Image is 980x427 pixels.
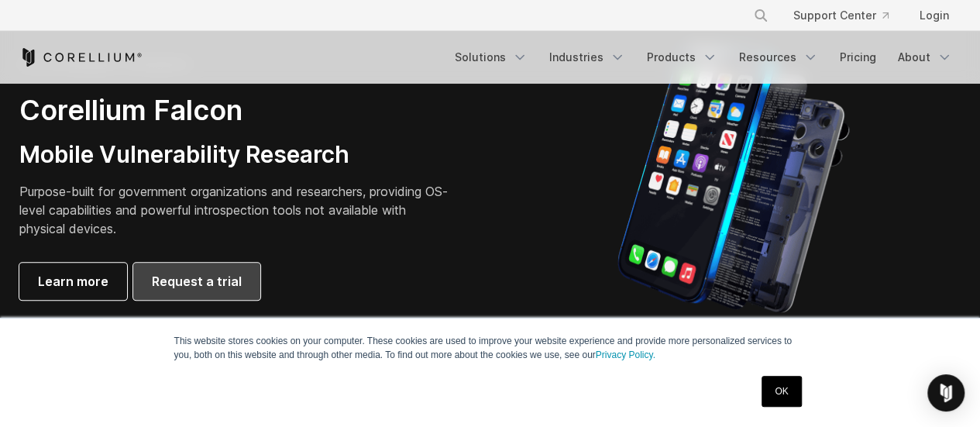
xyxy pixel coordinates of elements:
[445,43,537,71] a: Solutions
[907,2,961,29] a: Login
[730,43,827,71] a: Resources
[133,263,260,300] a: Request a trial
[19,182,453,238] p: Purpose-built for government organizations and researchers, providing OS-level capabilities and p...
[762,376,801,407] a: OK
[889,43,961,71] a: About
[781,2,901,29] a: Support Center
[152,272,242,291] span: Request a trial
[445,43,961,71] div: Navigation Menu
[830,43,885,71] a: Pricing
[638,43,727,71] a: Products
[19,263,127,300] a: Learn more
[617,43,850,315] img: iPhone model separated into the mechanics used to build the physical device.
[596,350,655,360] a: Privacy Policy.
[19,140,453,170] h3: Mobile Vulnerability Research
[540,43,634,71] a: Industries
[19,93,453,128] h2: Corellium Falcon
[19,48,143,67] a: Corellium Home
[174,334,806,362] p: This website stores cookies on your computer. These cookies are used to improve your website expe...
[747,2,775,29] button: Search
[38,272,108,291] span: Learn more
[927,374,965,412] div: Open Intercom Messenger
[734,2,961,29] div: Navigation Menu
